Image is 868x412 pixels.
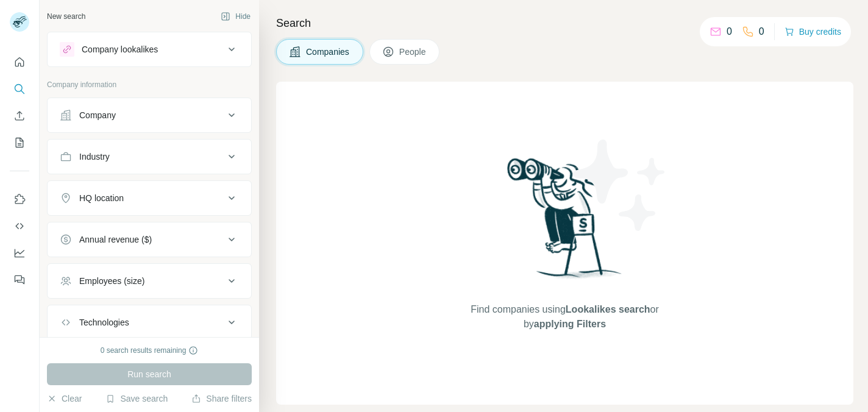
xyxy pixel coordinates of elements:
[48,35,251,64] button: Company lookalikes
[79,233,152,246] div: Annual revenue ($)
[10,242,29,264] button: Dashboard
[48,101,251,130] button: Company
[784,23,841,40] button: Buy credits
[276,15,853,32] h4: Search
[82,43,158,55] div: Company lookalikes
[47,79,252,90] p: Company information
[101,345,199,356] div: 0 search results remaining
[47,11,85,22] div: New search
[191,392,252,405] button: Share filters
[79,275,144,287] div: Employees (size)
[759,24,764,39] p: 0
[502,155,628,291] img: Surfe Illustration - Woman searching with binoculars
[10,132,29,154] button: My lists
[79,316,129,329] div: Technologies
[212,7,259,26] button: Hide
[48,183,251,213] button: HQ location
[10,215,29,237] button: Use Surfe API
[48,266,251,296] button: Employees (size)
[105,392,168,405] button: Save search
[10,51,29,73] button: Quick start
[47,392,82,405] button: Clear
[48,142,251,171] button: Industry
[566,304,650,314] span: Lookalikes search
[399,46,427,58] span: People
[79,109,116,121] div: Company
[727,24,732,39] p: 0
[306,46,350,58] span: Companies
[79,192,124,204] div: HQ location
[10,188,29,210] button: Use Surfe on LinkedIn
[467,302,662,332] span: Find companies using or by
[10,105,29,127] button: Enrich CSV
[10,78,29,100] button: Search
[79,151,110,163] div: Industry
[48,308,251,337] button: Technologies
[48,225,251,254] button: Annual revenue ($)
[565,130,675,240] img: Surfe Illustration - Stars
[534,319,606,329] span: applying Filters
[10,269,29,291] button: Feedback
